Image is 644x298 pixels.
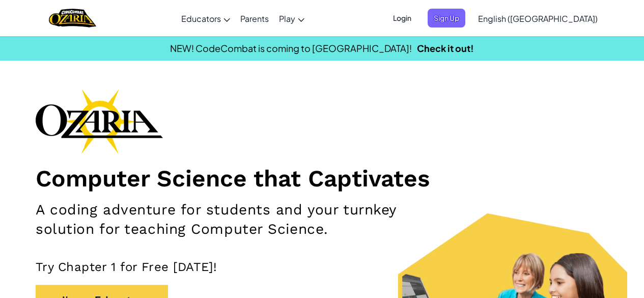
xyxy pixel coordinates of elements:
[36,89,163,154] img: Ozaria branding logo
[274,5,310,32] a: Play
[478,13,598,24] span: English ([GEOGRAPHIC_DATA])
[181,13,221,24] span: Educators
[387,9,417,28] button: Login
[36,259,608,275] p: Try Chapter 1 for Free [DATE]!
[36,164,608,193] h1: Computer Science that Captivates
[473,5,603,32] a: English ([GEOGRAPHIC_DATA])
[428,9,465,28] button: Sign Up
[49,8,96,29] img: Home
[176,5,235,32] a: Educators
[49,8,96,29] a: Ozaria by CodeCombat logo
[417,42,474,54] a: Check it out!
[279,13,295,24] span: Play
[170,42,412,54] span: NEW! CodeCombat is coming to [GEOGRAPHIC_DATA]!
[36,200,419,239] h2: A coding adventure for students and your turnkey solution for teaching Computer Science.
[235,5,274,32] a: Parents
